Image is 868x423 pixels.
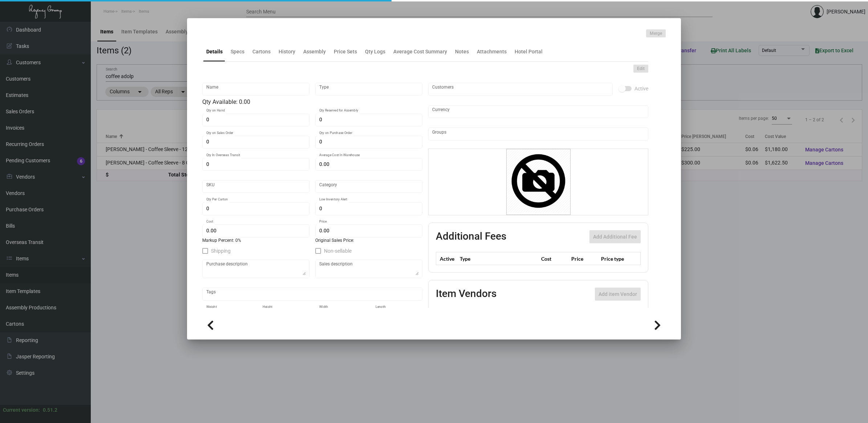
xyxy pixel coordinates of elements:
th: Price [569,252,599,265]
span: Active [634,84,648,93]
h2: Item Vendors [436,288,496,301]
span: Merge [650,30,662,37]
th: Cost [539,252,569,265]
div: 0.51.2 [43,406,57,414]
span: Edit [637,66,645,72]
button: Add Additional Fee [589,230,641,243]
div: Notes [455,48,469,56]
div: Assembly [303,48,326,56]
div: Qty Available: 0.00 [202,98,422,106]
span: Non-sellable [324,247,352,255]
span: Add Additional Fee [593,234,637,240]
div: History [279,48,295,56]
th: Price type [599,252,632,265]
h2: Additional Fees [436,230,506,243]
div: Details [206,48,223,56]
div: Price Sets [334,48,357,56]
div: Current version: [3,406,40,414]
input: Add new.. [432,86,609,92]
button: Edit [633,65,648,73]
th: Type [458,252,539,265]
div: Specs [231,48,244,56]
input: Add new.. [432,131,645,137]
button: Add item Vendor [595,288,641,301]
span: Shipping [211,247,231,255]
div: Hotel Portal [515,48,543,56]
div: Average Cost Summary [393,48,447,56]
button: Merge [646,29,666,37]
div: Attachments [477,48,507,56]
th: Active [436,252,458,265]
span: Add item Vendor [599,291,637,297]
div: Cartons [252,48,271,56]
div: Qty Logs [365,48,385,56]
